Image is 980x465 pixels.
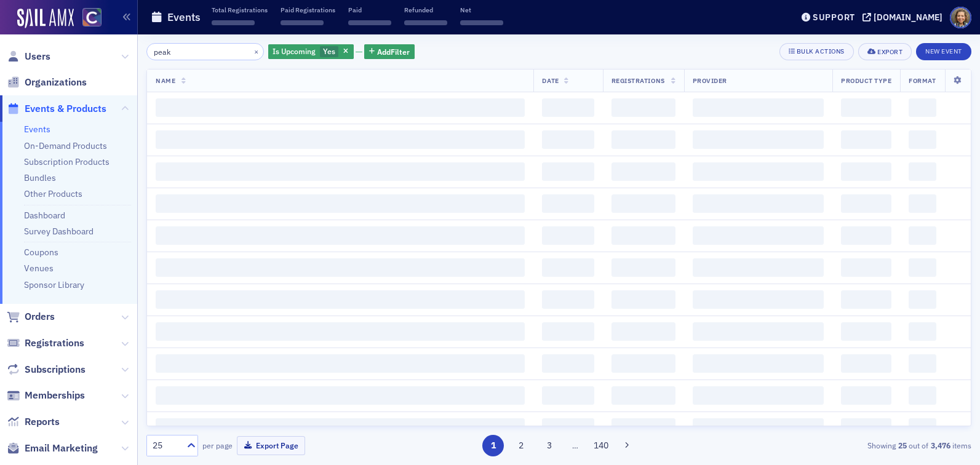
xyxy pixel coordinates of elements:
[612,226,675,245] span: ‌
[7,336,84,350] a: Registrations
[364,44,415,60] button: AddFilter
[156,226,525,245] span: ‌
[841,76,891,85] span: Product Type
[212,6,268,14] p: Total Registrations
[841,386,891,405] span: ‌
[916,45,971,56] a: New Event
[797,48,845,55] div: Bulk Actions
[693,130,824,149] span: ‌
[612,386,675,405] span: ‌
[909,258,936,277] span: ‌
[928,440,952,451] strong: 3,476
[612,98,675,117] span: ‌
[237,436,305,455] button: Export Page
[251,46,262,57] button: ×
[841,98,891,117] span: ‌
[24,247,58,258] a: Coupons
[858,43,912,60] button: Export
[7,76,87,89] a: Organizations
[156,386,525,405] span: ‌
[862,13,947,22] button: [DOMAIN_NAME]
[25,50,50,63] span: Users
[7,389,85,402] a: Memberships
[909,354,936,373] span: ‌
[542,322,594,341] span: ‌
[693,386,824,405] span: ‌
[404,20,447,25] span: ‌
[693,322,824,341] span: ‌
[841,130,891,149] span: ‌
[24,279,84,290] a: Sponsor Library
[156,130,525,149] span: ‌
[612,258,675,277] span: ‌
[460,20,503,25] span: ‌
[841,290,891,309] span: ‌
[156,98,525,117] span: ‌
[841,354,891,373] span: ‌
[542,130,594,149] span: ‌
[24,124,50,135] a: Events
[542,258,594,277] span: ‌
[841,226,891,245] span: ‌
[693,354,824,373] span: ‌
[779,43,854,60] button: Bulk Actions
[909,386,936,405] span: ‌
[896,440,909,451] strong: 25
[693,76,727,85] span: Provider
[693,194,824,213] span: ‌
[24,140,107,151] a: On-Demand Products
[25,389,85,402] span: Memberships
[909,322,936,341] span: ‌
[612,290,675,309] span: ‌
[348,6,391,14] p: Paid
[909,130,936,149] span: ‌
[909,226,936,245] span: ‌
[693,162,824,181] span: ‌
[877,49,902,55] div: Export
[17,9,74,28] img: SailAMX
[612,322,675,341] span: ‌
[612,130,675,149] span: ‌
[323,46,335,56] span: Yes
[156,258,525,277] span: ‌
[156,162,525,181] span: ‌
[377,46,410,57] span: Add Filter
[841,322,891,341] span: ‌
[813,12,855,23] div: Support
[693,418,824,437] span: ‌
[7,102,106,116] a: Events & Products
[153,439,180,452] div: 25
[24,172,56,183] a: Bundles
[950,7,971,28] span: Profile
[156,418,525,437] span: ‌
[909,98,936,117] span: ‌
[281,6,335,14] p: Paid Registrations
[25,310,55,324] span: Orders
[7,442,98,455] a: Email Marketing
[24,263,54,274] a: Venues
[705,440,971,451] div: Showing out of items
[909,76,936,85] span: Format
[25,442,98,455] span: Email Marketing
[82,8,102,27] img: SailAMX
[567,440,584,451] span: …
[612,162,675,181] span: ‌
[156,76,175,85] span: Name
[24,156,110,167] a: Subscription Products
[25,336,84,350] span: Registrations
[404,6,447,14] p: Refunded
[542,76,559,85] span: Date
[612,354,675,373] span: ‌
[167,10,201,25] h1: Events
[281,20,324,25] span: ‌
[24,226,94,237] a: Survey Dashboard
[25,415,60,429] span: Reports
[7,415,60,429] a: Reports
[841,194,891,213] span: ‌
[146,43,264,60] input: Search…
[874,12,942,23] div: [DOMAIN_NAME]
[909,162,936,181] span: ‌
[909,290,936,309] span: ‌
[74,8,102,29] a: View Homepage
